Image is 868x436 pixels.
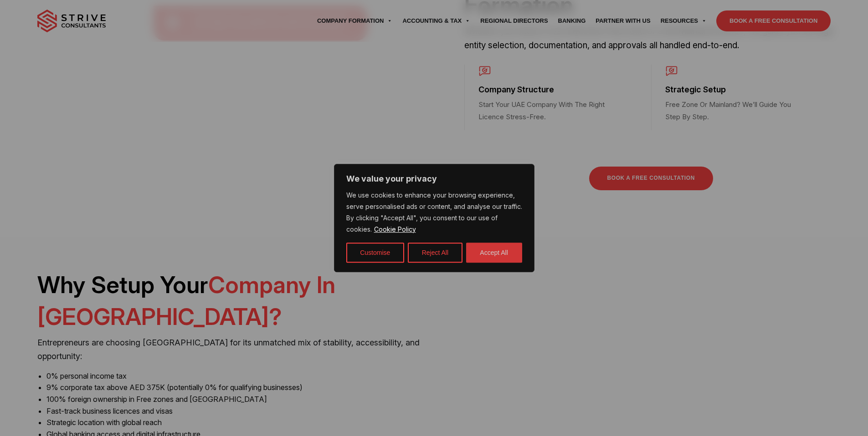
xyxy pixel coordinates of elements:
p: We value your privacy [346,173,522,184]
a: Cookie Policy [374,225,416,233]
p: We use cookies to enhance your browsing experience, serve personalised ads or content, and analys... [346,190,522,235]
div: We value your privacy [334,164,534,272]
button: Customise [346,243,404,263]
button: Reject All [408,243,462,263]
button: Accept All [466,243,522,263]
